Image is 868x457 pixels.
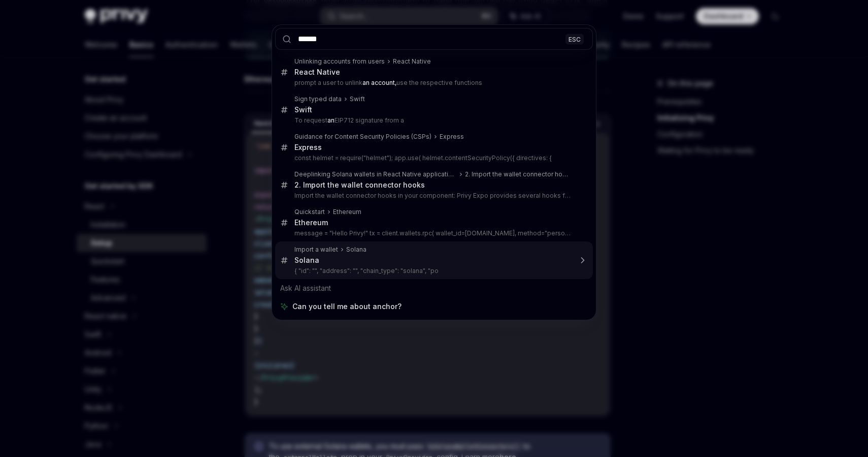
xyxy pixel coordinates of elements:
div: Import a wallet [294,246,338,254]
b: an account, [362,79,396,86]
div: Express [294,143,322,152]
p: message = "Hello Privy!" tx = client.wallets.rpc( wallet_id=[DOMAIN_NAME], method="personal_sign [294,229,572,237]
div: Swift [350,95,365,103]
div: Quickstart [294,208,325,216]
div: 2. Import the wallet connector hooks [294,180,425,190]
div: Guidance for Content Security Policies (CSPs) [294,133,431,141]
p: prompt a user to unlink use the respective functions [294,79,572,87]
div: Unlinking accounts from users [294,57,385,66]
div: Express [440,133,464,141]
div: Solana [346,246,366,254]
div: ESC [565,34,584,44]
span: Can you tell me about anchor? [292,301,402,312]
p: To request EIP712 signature from a [294,116,572,125]
p: const helmet = require("helmet"); app.use( helmet.contentSecurityPolicy({ directives: { [294,154,572,162]
div: Ethereum [333,208,361,216]
privy-wallet-id: ", "address": " [315,267,439,275]
p: { "id": " [294,267,572,275]
div: Deeplinking Solana wallets in React Native applications [294,170,457,178]
div: 2. Import the wallet connector hooks [465,170,572,178]
div: Swift [294,105,312,114]
div: Sign typed data [294,95,342,103]
p: Import the wallet connector hooks in your component: Privy Expo provides several hooks for wallet de [294,192,572,200]
your-wallet-address: ", "chain_type": "solana", "po [355,267,439,275]
div: Ask AI assistant [275,279,593,297]
div: Solana [294,256,319,265]
div: React Native [393,57,431,66]
div: React Native [294,68,340,77]
div: Ethereum [294,218,328,227]
b: an [327,116,335,124]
